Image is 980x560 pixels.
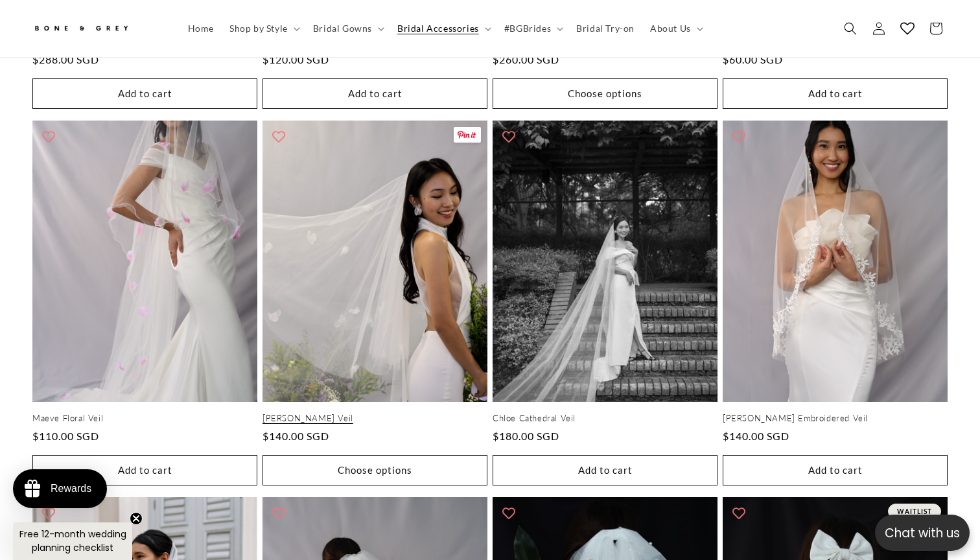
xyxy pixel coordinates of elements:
summary: #BGBrides [496,15,568,42]
button: Add to wishlist [496,124,522,150]
button: Close teaser [130,512,143,525]
button: Add to wishlist [36,500,62,526]
div: Free 12-month wedding planning checklistClose teaser [13,522,132,560]
span: Bridal Accessories [397,23,479,34]
button: Add to cart [32,78,257,109]
p: Chat with us [875,524,970,542]
button: Add to wishlist [266,124,292,150]
span: Shop by Style [229,23,288,34]
img: Bone and Grey Bridal [32,18,130,40]
summary: Bridal Gowns [305,15,390,42]
button: Add to wishlist [496,500,522,526]
a: Bone and Grey Bridal [28,13,167,44]
button: Add to wishlist [36,124,62,150]
button: Add to cart [32,455,257,485]
summary: About Us [642,15,708,42]
span: #BGBrides [504,23,551,34]
button: Open chatbox [875,515,970,551]
button: Add to cart [493,455,717,485]
summary: Bridal Accessories [390,15,496,42]
button: Choose options [262,455,487,485]
a: [PERSON_NAME] Embroidered Veil [723,413,948,424]
a: Home [180,15,222,42]
span: Bridal Gowns [313,23,372,34]
span: Free 12-month wedding planning checklist [19,528,126,554]
summary: Search [836,14,865,43]
summary: Shop by Style [222,15,305,42]
button: Choose options [493,78,717,109]
button: Add to wishlist [266,500,292,526]
button: Add to cart [262,78,487,109]
a: Maeve Floral Veil [32,413,257,424]
span: Home [188,23,214,34]
button: Add to cart [723,78,948,109]
span: About Us [650,23,691,34]
a: [PERSON_NAME] Veil [262,413,487,424]
button: Add to cart [723,455,948,485]
a: Bridal Try-on [568,15,642,42]
div: Rewards [51,483,91,495]
a: Chloe Cathedral Veil [493,413,717,424]
button: Add to wishlist [726,124,752,150]
button: Add to wishlist [726,500,752,526]
span: Bridal Try-on [576,23,635,34]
